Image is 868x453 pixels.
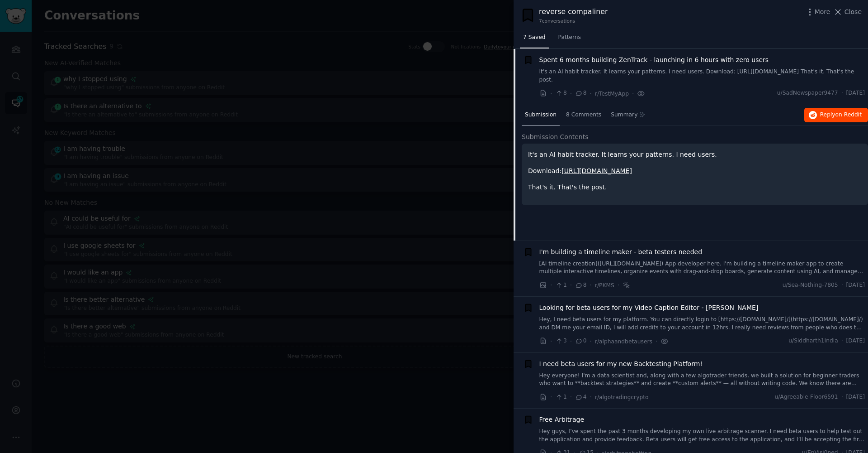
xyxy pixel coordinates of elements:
button: Replyon Reddit [804,108,868,122]
span: · [590,280,592,290]
span: 8 Comments [566,111,601,119]
span: · [590,392,592,402]
span: 3 [555,337,566,345]
button: Close [833,7,862,17]
div: 7 conversation s [539,18,608,24]
span: r/alphaandbetausers [595,338,652,345]
span: Submission Contents [522,132,589,142]
p: Download: [528,166,862,176]
a: Hey guys, I’ve spent the past 3 months developing my own live arbitrage scanner. I need beta user... [539,428,865,443]
span: r/PKMS [595,282,614,289]
div: reverse compaliner [539,6,608,18]
span: 0 [575,337,586,345]
span: 8 [575,281,586,289]
span: u/Agreeable-Floor6591 [774,393,838,401]
span: More [815,7,830,17]
a: Hey everyone! I'm a data scientist and, along with a few algotrader friends, we built a solution ... [539,372,865,388]
a: Hey, I need beta users for my platform. You can directly login to [https://[DOMAIN_NAME]/](https:... [539,316,865,332]
span: · [550,280,552,290]
span: [DATE] [846,337,865,345]
span: [DATE] [846,393,865,401]
span: [DATE] [846,89,865,97]
span: · [550,337,552,346]
a: I need beta users for my new Backtesting Platform! [539,359,703,369]
span: · [841,393,843,401]
span: Summary [611,111,637,119]
a: [URL][DOMAIN_NAME] [561,167,632,174]
span: · [550,392,552,402]
span: [DATE] [846,281,865,289]
span: r/TestMyApp [595,91,629,97]
a: Free Arbitrage [539,415,585,424]
span: · [570,337,572,346]
span: 1 [555,281,566,289]
a: [AI timeline creation]([URL][DOMAIN_NAME]) App developer here. I'm building a timeline maker app ... [539,260,865,276]
span: · [841,89,843,97]
a: It's an AI habit tracker. It learns your patterns. I need users. Download: [URL][DOMAIN_NAME] Tha... [539,68,865,84]
span: r/algotradingcrypto [595,394,649,400]
span: · [570,89,572,98]
span: · [841,337,843,345]
span: 7 Saved [523,34,546,42]
a: 7 Saved [520,30,549,49]
span: · [618,280,619,290]
button: More [805,7,830,17]
span: u/SadNewspaper9477 [777,89,838,97]
span: · [656,337,657,346]
span: 8 [555,89,566,97]
span: 4 [575,393,586,401]
span: · [550,89,552,98]
span: Patterns [558,34,581,42]
span: · [590,337,592,346]
span: Reply [820,111,862,119]
span: u/Sea-Nothing-7805 [783,281,838,289]
span: u/Siddharth1India [788,337,838,345]
span: · [570,392,572,402]
span: · [632,89,634,98]
span: · [590,89,592,98]
a: I'm building a timeline maker - beta testers needed [539,247,703,257]
p: It's an AI habit tracker. It learns your patterns. I need users. [528,150,862,159]
a: Spent 6 months building ZenTrack - launching in 6 hours with zero users [539,55,769,65]
span: · [841,281,843,289]
p: That's it. That's the post. [528,183,862,192]
span: 1 [555,393,566,401]
span: Close [844,7,862,17]
span: on Reddit [835,111,862,118]
span: 8 [575,89,586,97]
span: Submission [525,111,557,119]
a: Looking for beta users for my Video Caption Editor - [PERSON_NAME] [539,303,759,313]
a: Patterns [555,30,584,49]
span: · [570,280,572,290]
